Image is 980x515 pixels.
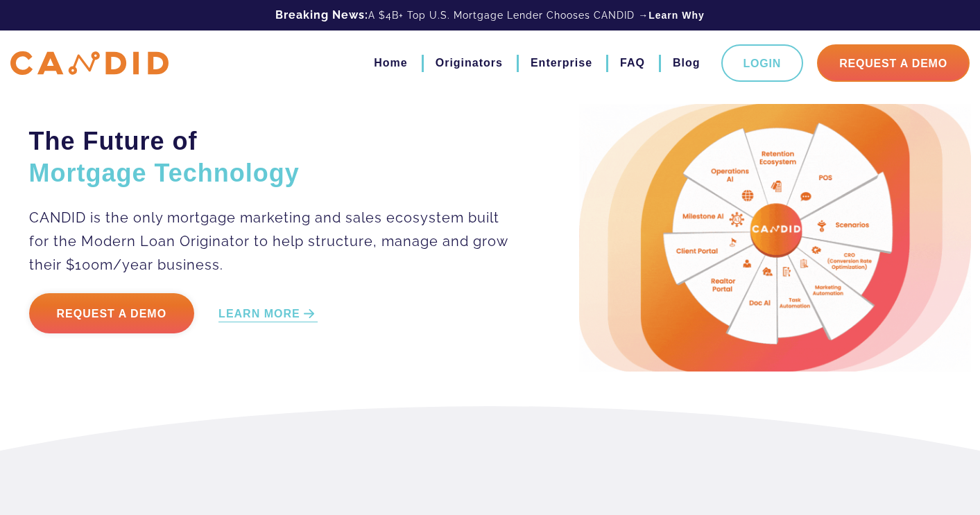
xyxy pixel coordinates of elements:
[817,44,970,82] a: Request A Demo
[218,306,318,322] a: LEARN MORE
[673,51,700,75] a: Blog
[648,8,705,22] a: Learn Why
[721,44,804,82] a: Login
[620,51,645,75] a: FAQ
[275,8,368,21] b: Breaking News:
[10,51,169,76] img: CANDID APP
[436,51,503,75] a: Originators
[29,125,510,189] h2: The Future of
[531,51,592,75] a: Enterprise
[374,51,407,75] a: Home
[579,104,971,372] img: Candid Hero Image
[29,293,195,333] a: Request a Demo
[29,159,300,187] span: Mortgage Technology
[29,206,510,277] p: CANDID is the only mortgage marketing and sales ecosystem built for the Modern Loan Originator to...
